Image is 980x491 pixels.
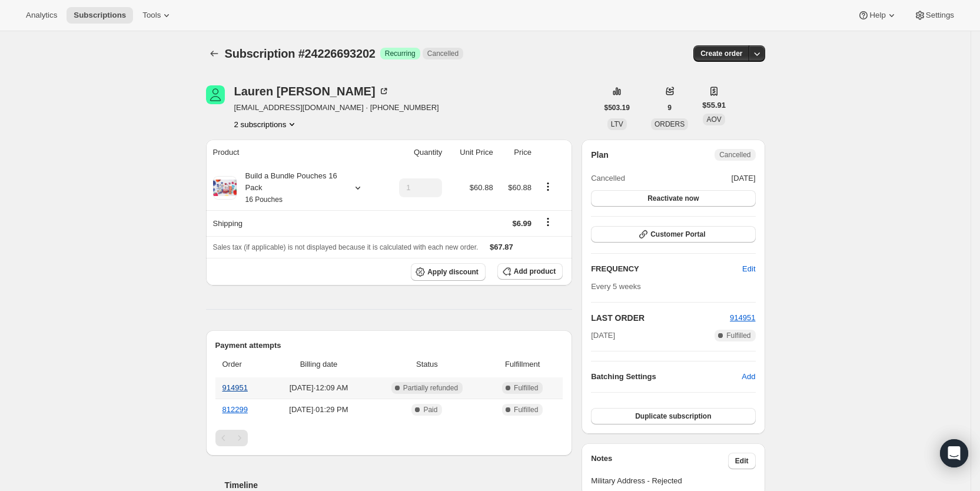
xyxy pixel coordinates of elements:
th: Shipping [206,210,383,236]
span: [DATE] [732,172,756,184]
h2: LAST ORDER [591,312,730,324]
span: Paid [423,405,437,414]
h2: Timeline [225,479,573,491]
span: Subscriptions [74,11,126,20]
span: Cancelled [591,172,625,184]
span: AOV [706,115,721,124]
button: Product actions [234,118,298,130]
a: 914951 [222,383,248,392]
h6: Batching Settings [591,371,742,383]
h2: Payment attempts [215,340,563,351]
button: Subscriptions [67,7,133,24]
span: Every 5 weeks [591,282,641,291]
button: Settings [907,7,961,24]
span: Sales tax (if applicable) is not displayed because it is calculated with each new order. [213,243,479,251]
a: 914951 [730,313,755,322]
th: Price [497,140,535,165]
button: 9 [660,99,679,116]
span: Recurring [385,49,416,58]
span: Add [742,371,755,383]
button: $503.19 [597,99,637,116]
span: Fulfilled [514,405,538,414]
nav: Pagination [215,430,563,446]
button: Create order [693,45,749,62]
span: Analytics [26,11,57,20]
h2: FREQUENCY [591,263,742,275]
span: Status [372,359,483,370]
span: Duplicate subscription [635,412,711,421]
button: Duplicate subscription [591,408,755,424]
span: Edit [742,263,755,275]
span: [EMAIL_ADDRESS][DOMAIN_NAME] · [PHONE_NUMBER] [234,102,439,114]
span: $6.99 [512,219,531,228]
span: Fulfilled [726,331,750,340]
span: Add product [514,267,556,276]
div: Open Intercom Messenger [940,439,968,467]
span: $67.87 [490,243,513,251]
button: Edit [735,260,762,278]
small: 16 Pouches [245,195,283,204]
th: Quantity [383,140,446,165]
th: Product [206,140,383,165]
button: Analytics [19,7,64,24]
th: Order [215,351,270,377]
span: Billing date [273,359,364,370]
span: Cancelled [427,49,459,58]
a: 812299 [222,405,248,414]
button: Customer Portal [591,226,755,243]
button: Tools [135,7,180,24]
button: Apply discount [411,263,486,281]
span: Fulfillment [489,359,556,370]
span: Settings [926,11,954,20]
span: 9 [667,103,672,112]
span: Apply discount [427,267,479,277]
button: 914951 [730,312,755,324]
span: Reactivate now [647,194,699,203]
span: Cancelled [719,150,750,160]
span: Edit [735,456,749,466]
th: Unit Price [446,140,496,165]
button: Shipping actions [539,215,557,228]
button: Help [851,7,904,24]
span: Military Address - Rejected [591,475,755,487]
span: $55.91 [702,99,726,111]
span: Partially refunded [403,383,458,393]
span: Help [869,11,885,20]
div: Lauren [PERSON_NAME] [234,85,390,97]
button: Add [735,367,762,386]
span: Fulfilled [514,383,538,393]
h2: Plan [591,149,609,161]
span: Customer Portal [650,230,705,239]
h3: Notes [591,453,728,469]
button: Add product [497,263,563,280]
span: [DATE] [591,330,615,341]
button: Edit [728,453,756,469]
span: [DATE] · 12:09 AM [273,382,364,394]
span: $503.19 [604,103,630,112]
span: Lauren Restivo [206,85,225,104]
button: Subscriptions [206,45,222,62]
span: Subscription #24226693202 [225,47,376,60]
span: $60.88 [508,183,531,192]
span: LTV [611,120,623,128]
div: Build a Bundle Pouches 16 Pack [237,170,343,205]
span: $60.88 [470,183,493,192]
span: Create order [700,49,742,58]
button: Reactivate now [591,190,755,207]
span: Tools [142,11,161,20]
button: Product actions [539,180,557,193]
span: ORDERS [655,120,685,128]
span: [DATE] · 01:29 PM [273,404,364,416]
